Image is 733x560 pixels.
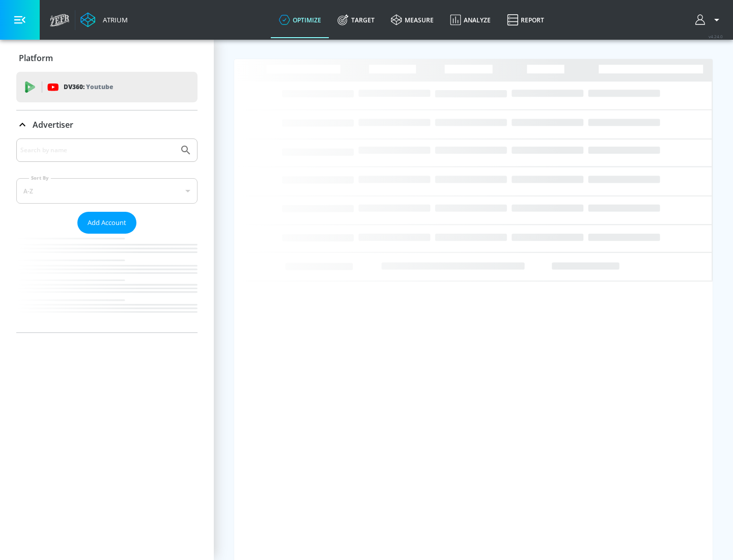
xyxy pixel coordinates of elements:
[499,2,552,38] a: Report
[99,15,128,24] div: Atrium
[709,34,723,39] span: v 4.24.0
[77,212,136,234] button: Add Account
[16,234,198,332] nav: list of Advertiser
[33,119,73,130] p: Advertiser
[329,2,383,38] a: Target
[16,72,198,102] div: DV360: Youtube
[16,110,198,139] div: Advertiser
[86,81,113,92] p: Youtube
[88,217,126,229] span: Add Account
[80,12,128,27] a: Atrium
[16,44,198,72] div: Platform
[19,52,53,64] p: Platform
[271,2,329,38] a: optimize
[20,144,175,157] input: Search by name
[64,81,113,93] p: DV360:
[16,138,198,332] div: Advertiser
[442,2,499,38] a: Analyze
[16,178,198,204] div: A-Z
[29,175,51,181] label: Sort By
[383,2,442,38] a: measure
